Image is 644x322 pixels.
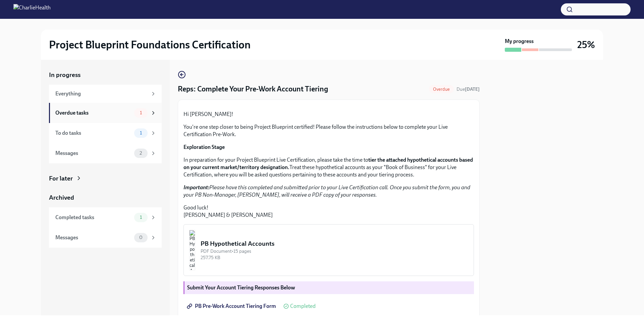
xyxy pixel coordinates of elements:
[465,86,480,92] strong: [DATE]
[178,84,328,94] h4: Reps: Complete Your Pre-Work Account Tiering
[183,144,225,150] strong: Exploration Stage
[49,103,162,123] a: Overdue tasks1
[189,230,195,270] img: PB Hypothetical Accounts
[457,86,480,92] span: Due
[183,224,474,276] button: PB Hypothetical AccountsPDF Document•15 pages257.75 KB
[457,86,480,92] span: September 8th, 2025 12:00
[290,304,316,309] span: Completed
[55,234,131,241] div: Messages
[136,130,146,135] span: 1
[49,228,162,248] a: Messages0
[429,87,454,92] span: Overdue
[49,71,162,79] a: In progress
[187,284,295,291] strong: Submit Your Account Tiering Responses Below
[183,184,209,191] strong: Important:
[183,184,470,198] em: Please have this completed and submitted prior to your Live Certification call. Once you submit t...
[13,4,51,15] img: CharlieHealth
[55,150,131,157] div: Messages
[136,151,146,156] span: 2
[55,214,131,221] div: Completed tasks
[201,239,468,248] div: PB Hypothetical Accounts
[49,207,162,228] a: Completed tasks1
[201,248,468,254] div: PDF Document • 15 pages
[183,123,474,138] p: You're one step closer to being Project Blueprint certified! Please follow the instructions below...
[201,254,468,261] div: 257.75 KB
[49,174,73,183] div: For later
[135,235,147,240] span: 0
[183,111,474,118] p: Hi [PERSON_NAME]!
[49,193,162,202] a: Archived
[577,39,595,51] h3: 25%
[183,156,474,178] p: In preparation for your Project Blueprint Live Certification, please take the time to Treat these...
[49,143,162,163] a: Messages2
[49,123,162,143] a: To do tasks1
[49,85,162,103] a: Everything
[55,90,148,97] div: Everything
[505,38,534,45] strong: My progress
[49,174,162,183] a: For later
[136,110,146,115] span: 1
[188,303,276,310] span: PB Pre-Work Account Tiering Form
[49,38,251,51] h2: Project Blueprint Foundations Certification
[55,129,131,137] div: To do tasks
[183,204,474,219] p: Good luck! [PERSON_NAME] & [PERSON_NAME]
[183,299,281,313] a: PB Pre-Work Account Tiering Form
[55,109,131,117] div: Overdue tasks
[136,215,146,220] span: 1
